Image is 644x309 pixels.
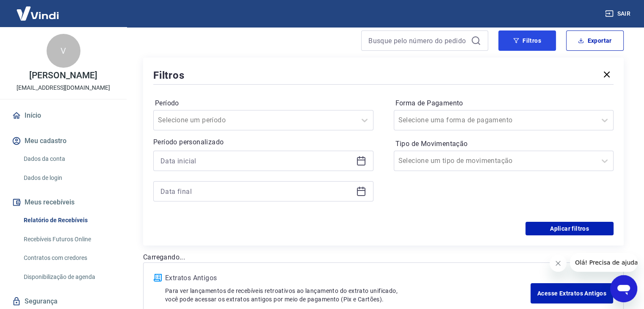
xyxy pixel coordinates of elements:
[395,98,612,108] label: Forma de Pagamento
[20,169,116,187] a: Dados de login
[153,137,373,147] p: Período personalizado
[10,106,116,125] a: Início
[570,253,637,272] iframe: Mensagem da empresa
[160,154,353,167] input: Data inicial
[498,30,556,51] button: Filtros
[165,287,531,303] p: Para ver lançamentos de recebíveis retroativos ao lançamento do extrato unificado, você pode aces...
[160,185,353,198] input: Data final
[143,252,624,262] p: Carregando...
[47,34,80,68] div: V
[10,132,116,150] button: Meu cadastro
[155,98,372,108] label: Período
[603,6,634,22] button: Sair
[10,0,65,26] img: Vindi
[153,69,185,82] h5: Filtros
[165,273,531,283] p: Extratos Antigos
[610,275,637,302] iframe: Botão para abrir a janela de mensagens
[10,193,116,212] button: Meus recebíveis
[20,249,116,267] a: Contratos com credores
[5,6,71,13] span: Olá! Precisa de ajuda?
[17,83,110,92] p: [EMAIL_ADDRESS][DOMAIN_NAME]
[531,283,613,303] a: Acesse Extratos Antigos
[550,255,567,272] iframe: Fechar mensagem
[525,222,614,235] button: Aplicar filtros
[20,150,116,168] a: Dados da conta
[20,212,116,229] a: Relatório de Recebíveis
[20,268,116,286] a: Disponibilização de agenda
[368,34,467,47] input: Busque pelo número do pedido
[29,71,97,80] p: [PERSON_NAME]
[20,231,116,248] a: Recebíveis Futuros Online
[395,139,612,149] label: Tipo de Movimentação
[566,30,624,51] button: Exportar
[154,274,162,281] img: ícone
